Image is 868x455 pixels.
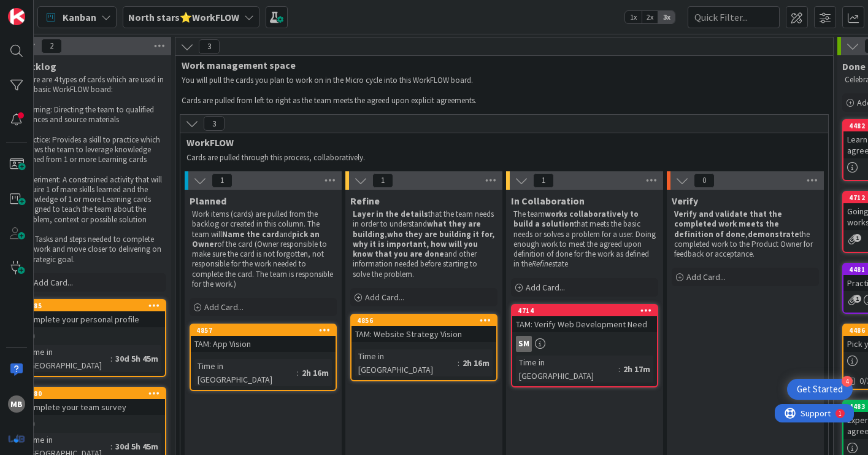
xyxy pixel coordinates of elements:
div: Time in [GEOGRAPHIC_DATA] [24,345,110,372]
span: 2 [41,39,62,53]
span: Planned [190,195,226,207]
strong: Layer in the details [353,209,428,219]
span: 3 [199,39,220,54]
div: 4 [842,376,853,387]
p: Work items (cards) are pulled from the backlog or created in this column. The team will and of th... [192,209,334,289]
span: Support [26,2,56,17]
div: SM [516,336,532,352]
div: 4856 [357,316,496,325]
p: Cards are pulled from left to right as the team meets the agreed upon explicit agreements. [182,96,812,106]
strong: what they are building [353,219,483,239]
span: Done [842,60,866,72]
span: Add Card... [204,301,244,313]
strong: Verify and validate that the completed work meets the definition of done [674,209,784,239]
div: 4480Complete your team survey [20,388,165,415]
input: Quick Filter... [688,6,780,28]
div: Complete your team survey [20,399,165,415]
p: Cards are pulled through this process, collaboratively. [186,153,817,163]
span: 3 [204,116,225,131]
span: 1 [372,173,393,188]
p: Experiment: A constrained activity that will require 1 of mare skills learned and the knowledge o... [21,175,164,225]
strong: demonstrate [748,229,799,239]
div: Time in [GEOGRAPHIC_DATA] [355,349,458,376]
span: 0 [694,173,715,188]
div: SM [512,336,657,352]
div: 4857TAM: App Vision [191,325,336,352]
strong: who they are building it for, why it is important, how will you know that you are done [353,229,496,260]
div: 4480 [20,388,165,399]
span: 1 [853,234,861,242]
span: 1 [533,173,554,188]
div: 4714 [512,305,657,316]
span: : [110,440,112,453]
div: TAM: App Vision [191,336,336,352]
div: 30d 5h 45m [112,440,161,453]
div: 4480 [26,389,165,398]
span: Refine [350,195,380,207]
span: Add Card... [365,292,404,303]
div: 4485Complete your personal profile [20,300,165,327]
span: : [458,356,459,370]
div: MB [8,395,25,413]
div: Time in [GEOGRAPHIC_DATA] [194,359,297,386]
div: 4856TAM: Website Strategy Vision [351,315,496,342]
p: Learning: Directing the team to qualified refences and source materials [21,105,164,125]
span: Add Card... [526,282,565,293]
p: There are 4 types of cards which are used in the basic WorkFLOW board: [21,75,164,95]
p: , the completed work to the Product Owner for feedback or acceptance. [674,209,816,259]
div: 2h 16m [459,356,493,370]
div: 4857 [196,326,336,335]
em: Refine [532,259,552,269]
span: 1x [625,11,642,23]
span: Work management space [182,59,818,71]
div: 30d 5h 45m [112,352,161,365]
a: 4485Complete your personal profileTime in [GEOGRAPHIC_DATA]:30d 5h 45m [19,299,166,377]
div: TAM: Website Strategy Vision [351,326,496,342]
p: Practice: Provides a skill to practice which allows the team to leverage knowledge gained from 1 ... [21,135,164,165]
span: : [297,366,299,379]
a: 4856TAM: Website Strategy VisionTime in [GEOGRAPHIC_DATA]:2h 16m [350,314,497,381]
div: Open Get Started checklist, remaining modules: 4 [787,379,853,400]
div: 4857 [191,325,336,336]
div: TAM: Verify Web Development Need [512,316,657,332]
strong: Name the card [222,229,279,239]
div: 4485 [20,300,165,311]
span: Backlog [19,60,56,72]
a: 4714TAM: Verify Web Development NeedSMTime in [GEOGRAPHIC_DATA]:2h 17m [511,304,658,387]
div: Get Started [797,383,843,395]
a: 4857TAM: App VisionTime in [GEOGRAPHIC_DATA]:2h 16m [190,324,337,391]
div: 4485 [26,301,165,310]
span: Verify [672,195,698,207]
img: avatar [8,430,25,447]
span: Add Card... [686,271,726,282]
p: You will pull the cards you plan to work on in the Micro cycle into this WorkFLOW board. [182,76,812,85]
div: Time in [GEOGRAPHIC_DATA] [516,356,618,383]
div: 4714TAM: Verify Web Development Need [512,305,657,332]
div: Complete your personal profile [20,311,165,327]
span: 3x [658,11,675,23]
strong: pick an Owner [192,229,321,249]
span: WorkFLOW [186,136,813,149]
p: Do: Tasks and steps needed to complete the work and move closer to delivering on a strategic goal. [21,235,164,265]
span: Add Card... [34,277,73,288]
span: 1 [853,295,861,303]
p: The team that meets the basic needs or solves a problem for a user. Doing enough work to meet the... [513,209,656,270]
div: 4714 [518,306,657,315]
span: 2x [642,11,658,23]
span: 1 [212,173,232,188]
span: : [618,362,620,376]
div: 4856 [351,315,496,326]
span: : [110,352,112,365]
div: 1 [64,5,67,15]
img: Visit kanbanzone.com [8,8,25,25]
p: that the team needs in order to understand , and other information needed before starting to solv... [353,209,495,279]
span: In Collaboration [511,195,585,207]
b: North stars⭐WorkFLOW [128,11,239,23]
div: 2h 17m [620,362,653,376]
span: Kanban [63,10,96,25]
strong: works collaboratively to build a solution [513,209,640,229]
div: 2h 16m [299,366,332,379]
